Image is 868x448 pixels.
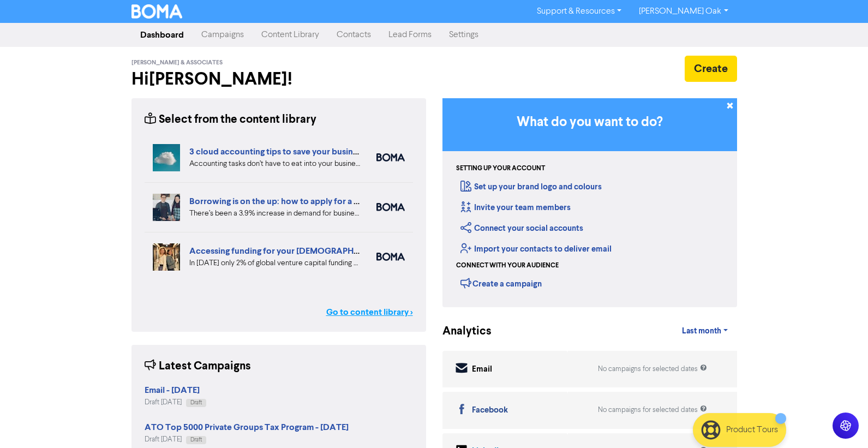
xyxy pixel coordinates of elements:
span: [PERSON_NAME] & Associates [131,59,223,67]
a: 3 cloud accounting tips to save your business time and money [189,146,429,157]
div: Accounting tasks don’t have to eat into your business time. With the right cloud accounting softw... [189,158,360,170]
a: ATO Top 5000 Private Groups Tax Program - [DATE] [145,423,349,432]
a: Invite your team members [460,202,571,213]
a: Lead Forms [380,24,440,46]
div: Facebook [472,404,508,417]
span: Draft [190,437,202,443]
div: Select from the content library [145,111,316,128]
div: No campaigns for selected dates [598,405,707,415]
div: No campaigns for selected dates [598,364,707,374]
span: Draft [190,400,202,405]
img: BOMA Logo [131,4,183,19]
a: Email - [DATE] [145,386,200,395]
img: boma [376,203,405,211]
a: Campaigns [193,24,253,46]
a: Content Library [253,24,328,46]
div: Draft [DATE] [145,434,349,445]
img: boma [376,253,405,261]
a: Support & Resources [528,3,630,20]
strong: ATO Top 5000 Private Groups Tax Program - [DATE] [145,422,349,433]
div: Create a campaign [460,275,542,291]
a: Dashboard [131,24,193,46]
div: Latest Campaigns [145,358,251,375]
a: Import your contacts to deliver email [460,244,612,254]
a: [PERSON_NAME] Oak [630,3,737,20]
div: Analytics [442,323,478,340]
a: Settings [440,24,487,46]
div: Connect with your audience [456,261,559,271]
a: Borrowing is on the up: how to apply for a business loan [189,196,406,207]
a: Contacts [328,24,380,46]
div: There’s been a 3.9% increase in demand for business loans from Aussie businesses. Find out the be... [189,208,360,219]
div: Draft [DATE] [145,397,206,408]
a: Last month [673,320,737,342]
button: Create [685,56,737,82]
div: Email [472,363,492,376]
div: Getting Started in BOMA [442,98,737,307]
iframe: Chat Widget [813,396,868,448]
span: Last month [682,326,721,336]
h3: What do you want to do? [459,115,721,130]
div: In 2024 only 2% of global venture capital funding went to female-only founding teams. We highligh... [189,258,360,269]
a: Accessing funding for your [DEMOGRAPHIC_DATA]-led businesses [189,246,456,256]
img: boma_accounting [376,153,405,162]
a: Set up your brand logo and colours [460,182,602,192]
div: Setting up your account [456,164,545,174]
a: Connect your social accounts [460,223,583,234]
a: Go to content library > [326,306,413,319]
strong: Email - [DATE] [145,385,200,396]
h2: Hi [PERSON_NAME] ! [131,69,426,89]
